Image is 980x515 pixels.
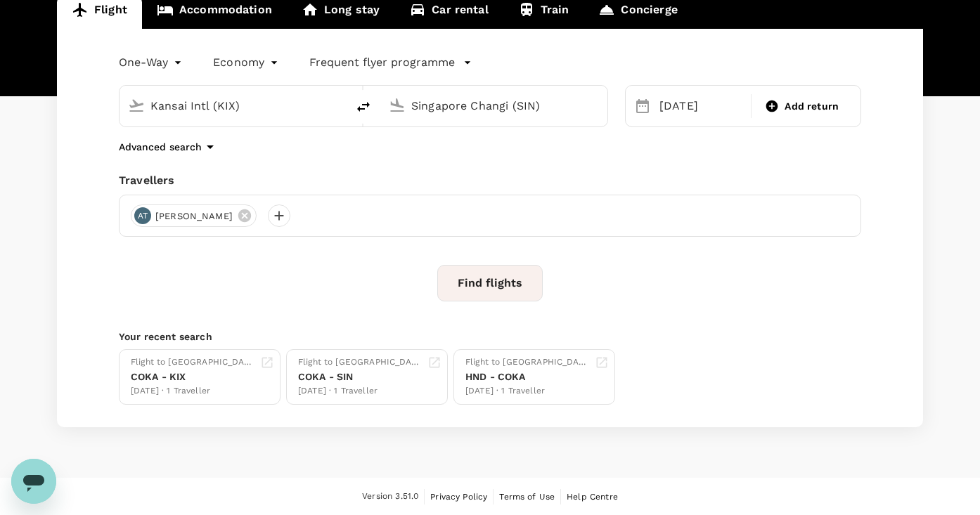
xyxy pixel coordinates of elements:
[309,54,455,71] p: Frequent flyer programme
[347,90,380,124] button: delete
[598,104,600,107] button: Open
[567,489,618,504] a: Help Centre
[337,104,340,107] button: Open
[119,330,861,344] p: Your recent search
[298,370,422,384] div: COKA - SIN
[131,356,254,370] div: Flight to [GEOGRAPHIC_DATA]
[147,209,241,223] span: [PERSON_NAME]
[362,490,418,504] span: Version 3.51.0
[465,356,589,370] div: Flight to [GEOGRAPHIC_DATA]
[785,99,839,114] span: Add return
[465,370,589,384] div: HND - COKA
[119,51,185,74] div: One-Way
[119,172,861,189] div: Travellers
[430,492,487,502] span: Privacy Policy
[499,492,555,502] span: Terms of Use
[131,370,254,384] div: COKA - KIX
[437,265,543,301] button: Find flights
[150,95,317,117] input: Depart from
[298,384,422,398] div: [DATE] · 1 Traveller
[131,384,254,398] div: [DATE] · 1 Traveller
[430,489,487,504] a: Privacy Policy
[11,459,56,504] iframe: Button to launch messaging window
[213,51,281,74] div: Economy
[567,492,618,502] span: Help Centre
[499,489,555,504] a: Terms of Use
[119,140,202,154] p: Advanced search
[465,384,589,398] div: [DATE] · 1 Traveller
[654,92,748,120] div: [DATE]
[134,207,151,224] div: AT
[411,95,578,117] input: Going to
[131,204,257,227] div: AT[PERSON_NAME]
[309,54,472,71] button: Frequent flyer programme
[298,356,422,370] div: Flight to [GEOGRAPHIC_DATA]
[119,138,219,155] button: Advanced search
